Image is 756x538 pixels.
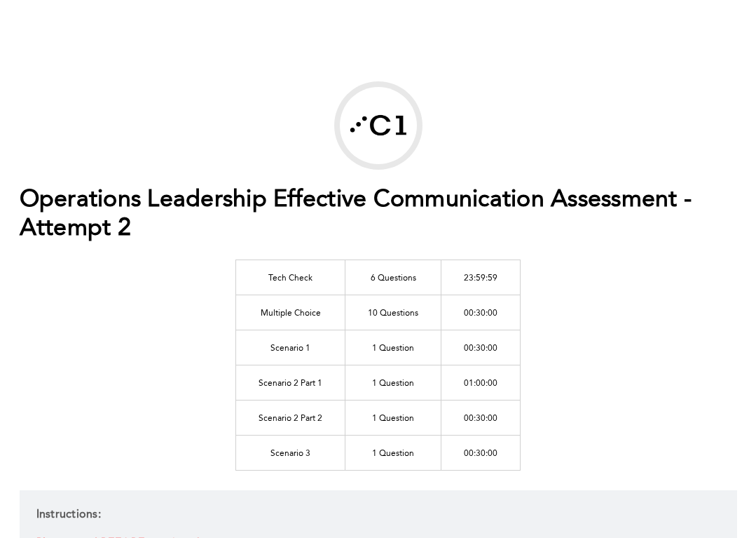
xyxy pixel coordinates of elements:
[441,435,521,470] td: 00:30:00
[441,330,521,365] td: 00:30:00
[345,330,441,365] td: 1 Question
[441,365,521,400] td: 01:00:00
[441,295,521,330] td: 00:30:00
[345,295,441,330] td: 10 Questions
[236,295,345,330] td: Multiple Choice
[236,365,345,400] td: Scenario 2 Part 1
[345,400,441,435] td: 1 Question
[345,260,441,295] td: 6 Questions
[236,400,345,435] td: Scenario 2 Part 2
[236,330,345,365] td: Scenario 1
[345,365,441,400] td: 1 Question
[340,87,417,164] img: Correlation One
[236,435,345,470] td: Scenario 3
[441,260,521,295] td: 23:59:59
[441,400,521,435] td: 00:30:00
[236,260,345,295] td: Tech Check
[20,186,737,243] h1: Operations Leadership Effective Communication Assessment - Attempt 2
[345,435,441,470] td: 1 Question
